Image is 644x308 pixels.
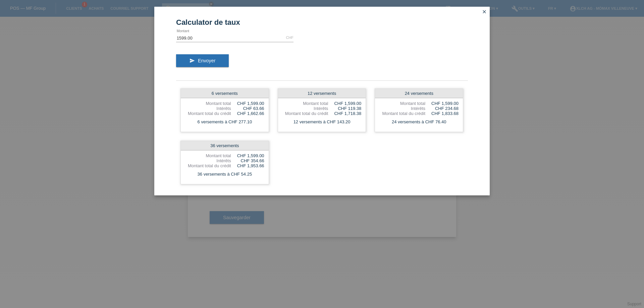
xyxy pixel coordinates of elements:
div: 36 versements à CHF 54.25 [181,170,269,179]
div: 12 versements [278,89,366,98]
div: Intérêts [185,158,231,163]
div: Montant total [185,153,231,158]
div: Montant total du crédit [185,111,231,116]
div: Montant total du crédit [379,111,425,116]
div: 24 versements à CHF 76.40 [375,118,463,126]
h1: Calculator de taux [176,18,468,26]
div: CHF 1,599.00 [328,101,361,106]
div: CHF 119.38 [328,106,361,111]
div: 6 versements à CHF 277.10 [181,118,269,126]
div: CHF 1,718.38 [328,111,361,116]
div: 12 versements à CHF 143.20 [278,118,366,126]
div: Intérêts [185,106,231,111]
div: CHF 1,599.00 [425,101,459,106]
div: CHF [286,36,293,40]
a: close [480,8,489,16]
div: 36 versements [181,141,269,150]
div: CHF 234.68 [425,106,459,111]
div: Montant total du crédit [185,163,231,168]
button: send Envoyer [176,54,229,67]
div: CHF 1,833.68 [425,111,459,116]
div: CHF 1,953.66 [231,163,264,168]
div: Intérêts [282,106,328,111]
div: Montant total [185,101,231,106]
i: send [190,58,195,63]
div: 6 versements [181,89,269,98]
div: Intérêts [379,106,425,111]
div: CHF 63.66 [231,106,264,111]
div: Montant total [282,101,328,106]
div: 24 versements [375,89,463,98]
div: CHF 1,599.00 [231,153,264,158]
span: Envoyer [198,58,215,63]
div: CHF 1,599.00 [231,101,264,106]
i: close [482,9,487,14]
div: CHF 1,662.66 [231,111,264,116]
div: CHF 354.66 [231,158,264,163]
div: Montant total [379,101,425,106]
div: Montant total du crédit [282,111,328,116]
